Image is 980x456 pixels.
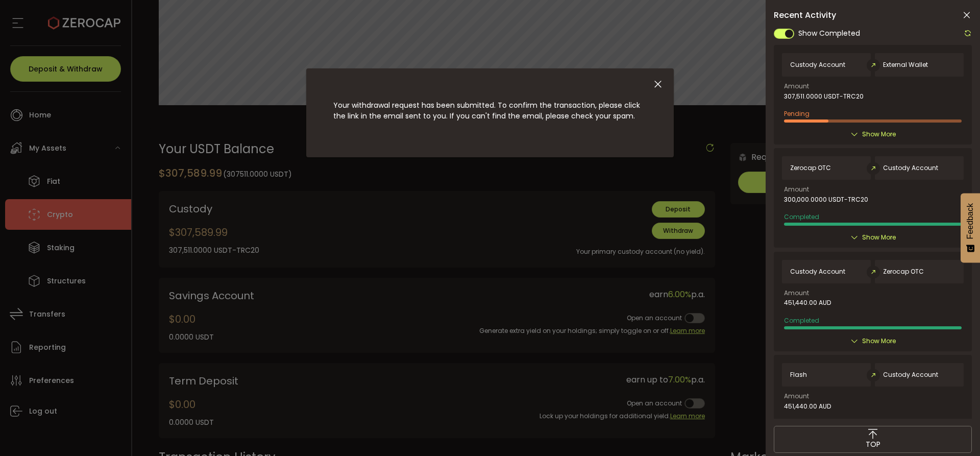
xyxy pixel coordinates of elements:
[306,68,674,157] div: dialog
[790,164,831,172] span: Zerocap OTC
[883,61,928,68] span: External Wallet
[862,336,896,346] span: Show More
[790,61,845,68] span: Custody Account
[929,407,980,456] iframe: Chat Widget
[966,203,975,239] span: Feedback
[784,316,819,325] span: Completed
[883,164,938,172] span: Custody Account
[784,83,809,89] span: Amount
[784,186,809,193] span: Amount
[784,93,864,100] span: 307,511.0000 USDT-TRC20
[866,439,880,450] span: TOP
[883,371,938,378] span: Custody Account
[790,371,807,378] span: Flash
[862,129,896,139] span: Show More
[784,212,819,221] span: Completed
[652,79,664,90] button: Close
[790,268,845,275] span: Custody Account
[784,393,809,399] span: Amount
[883,268,924,275] span: Zerocap OTC
[784,299,831,306] span: 451,440.00 AUD
[862,232,896,243] span: Show More
[774,11,836,19] span: Recent Activity
[333,100,640,121] span: Your withdrawal request has been submitted. To confirm the transaction, please click the link in ...
[784,290,809,296] span: Amount
[961,193,980,262] button: Feedback - Show survey
[784,109,810,118] span: Pending
[798,28,860,39] span: Show Completed
[784,196,868,203] span: 300,000.0000 USDT-TRC20
[784,403,831,410] span: 451,440.00 AUD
